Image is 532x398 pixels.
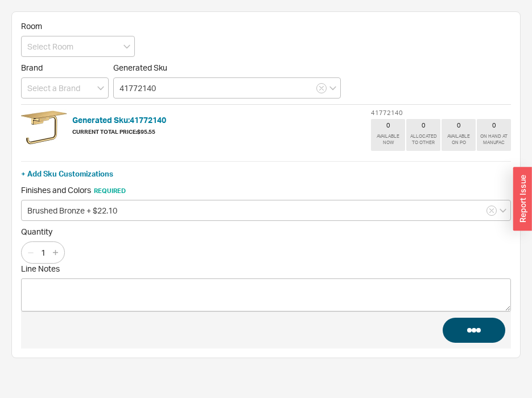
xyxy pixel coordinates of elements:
svg: open menu [329,86,336,91]
img: zzzs6f0miifetgyay3qi_cftilt [21,105,67,150]
svg: open menu [500,208,506,213]
input: Enter 3 letters to search [113,77,341,99]
div: 0 [457,121,461,129]
span: Finishes and Colors [21,185,126,195]
span: Room [21,21,42,31]
span: Brand [21,63,43,72]
div: 0 [386,121,390,129]
div: 0 [492,121,496,129]
span: Line Notes [21,264,511,274]
span: Required [94,187,126,195]
span: Quantity [21,227,511,237]
div: 0 [422,121,426,129]
span: Generated Sku [113,63,167,72]
div: ALLOCATED TO OTHER [409,133,438,146]
button: + Add Sku Customizations [21,169,113,179]
svg: open menu [123,44,130,49]
div: 41772140 [371,110,511,116]
svg: open menu [97,86,104,91]
h6: Current Total Price: $95.55 [72,129,166,134]
div: ON HAND AT MANUFAC [479,133,509,146]
input: Select a Brand [21,77,109,99]
div: AVAILABLE ON PO [444,133,473,146]
input: Select Room [21,36,135,57]
h5: Generated Sku: 41772140 [72,116,166,124]
textarea: Line Notes [21,278,511,311]
input: Select an Option [21,200,511,221]
div: AVAILABLE NOW [373,133,403,146]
